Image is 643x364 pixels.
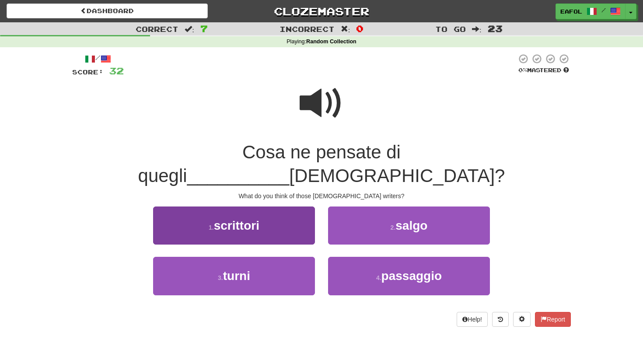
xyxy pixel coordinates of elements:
[556,3,626,19] a: eafol /
[535,312,571,327] button: Report
[109,65,124,76] span: 32
[328,257,490,295] button: 4.passaggio
[138,142,401,186] span: Cosa ne pensate di quegli
[153,206,315,245] button: 1.scrittori
[435,24,466,33] span: To go
[391,224,396,231] small: 2 .
[218,274,223,281] small: 3 .
[306,38,356,45] strong: Random Collection
[72,53,124,64] div: /
[72,68,104,76] span: Score:
[187,165,290,186] span: __________
[488,23,503,34] span: 23
[72,192,571,200] div: What do you think of those [DEMOGRAPHIC_DATA] writers?
[560,7,582,15] span: eafol
[376,274,381,281] small: 4 .
[153,257,315,295] button: 3.turni
[223,269,250,283] span: turni
[289,165,505,186] span: [DEMOGRAPHIC_DATA]?
[492,312,509,327] button: Round history (alt+y)
[457,312,488,327] button: Help!
[517,66,571,74] div: Mastered
[280,24,335,33] span: Incorrect
[209,224,214,231] small: 1 .
[185,25,194,33] span: :
[214,219,259,232] span: scrittori
[395,219,427,232] span: salgo
[328,206,490,245] button: 2.salgo
[381,269,442,283] span: passaggio
[472,25,482,33] span: :
[518,66,527,73] span: 0 %
[136,24,178,33] span: Correct
[7,3,208,18] a: Dashboard
[341,25,350,33] span: :
[200,23,208,34] span: 7
[221,3,422,19] a: Clozemaster
[601,7,606,13] span: /
[356,23,363,34] span: 0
